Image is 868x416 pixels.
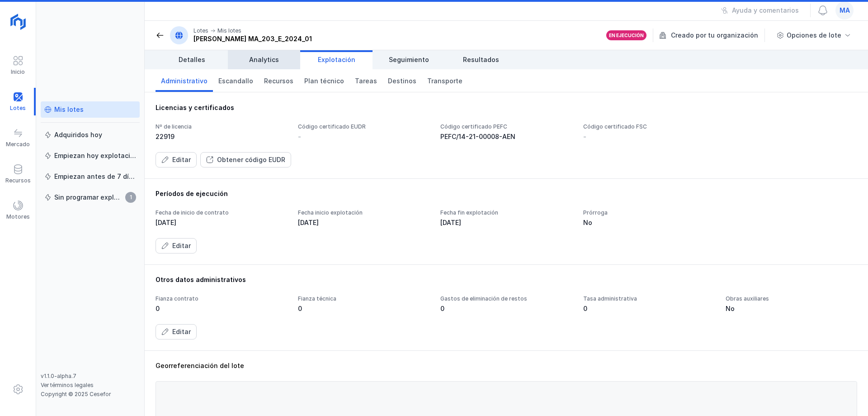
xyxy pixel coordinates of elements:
div: Código certificado EUDR [298,123,429,130]
div: Georreferenciación del lote [156,361,857,370]
img: logoRight.svg [7,10,29,33]
div: 22919 [156,132,287,141]
div: [DATE] [156,218,287,227]
div: Fecha de inicio de contrato [156,209,287,216]
div: Ayuda y comentarios [732,6,799,15]
div: Licencias y certificados [156,103,857,112]
a: Detalles [156,50,228,69]
div: Fianza técnica [298,295,429,302]
a: Sin programar explotación1 [41,189,140,206]
div: Recursos [5,177,31,184]
span: ma [840,6,850,15]
a: Recursos [259,69,299,92]
a: Administrativo [156,69,213,92]
div: - [298,132,301,141]
span: Detalles [179,55,205,64]
a: Plan técnico [299,69,349,92]
span: 1 [125,192,136,203]
span: Transporte [427,77,462,86]
div: En ejecución [609,32,644,38]
div: Obras auxiliares [726,295,857,302]
div: [DATE] [440,218,572,227]
div: PEFC/14-21-00008-AEN [440,132,572,141]
div: 0 [440,304,572,313]
div: Opciones de lote [787,31,841,40]
div: Prórroga [583,209,715,216]
div: Creado por tu organización [659,29,766,42]
a: Empiezan antes de 7 días [41,168,140,185]
a: Mis lotes [41,101,140,118]
a: Analytics [228,50,300,69]
button: Editar [156,324,197,339]
div: Fecha inicio explotación [298,209,429,216]
div: Mercado [6,141,30,148]
a: Empiezan hoy explotación [41,148,140,164]
div: Lotes [193,27,208,34]
div: Editar [172,241,191,250]
div: Editar [172,327,191,336]
div: Código certificado PEFC [440,123,572,130]
div: Empiezan hoy explotación [54,151,136,160]
a: Adquiridos hoy [41,127,140,143]
span: Explotación [318,55,355,64]
a: Escandallo [213,69,259,92]
div: No [583,218,715,227]
div: Sin programar explotación [54,193,123,202]
div: No [726,304,857,313]
div: Mis lotes [54,105,84,114]
span: Tareas [355,77,377,86]
a: Transporte [422,69,468,92]
div: 0 [583,304,715,313]
a: Explotación [300,50,373,69]
div: - [583,132,586,141]
span: Seguimiento [389,55,429,64]
span: Analytics [249,55,279,64]
div: Fianza contrato [156,295,287,302]
span: Escandallo [218,77,253,86]
div: 0 [298,304,429,313]
div: Adquiridos hoy [54,130,102,139]
div: Obtener código EUDR [217,155,285,164]
div: 0 [156,304,287,313]
div: Motores [6,213,30,220]
div: Otros datos administrativos [156,275,857,284]
div: Gastos de eliminación de restos [440,295,572,302]
div: Nº de licencia [156,123,287,130]
div: Tasa administrativa [583,295,715,302]
span: Plan técnico [304,77,344,86]
button: Obtener código EUDR [200,152,291,167]
a: Seguimiento [373,50,445,69]
div: Mis lotes [217,27,241,34]
span: Recursos [264,77,293,86]
div: Períodos de ejecución [156,189,857,198]
div: Copyright © 2025 Cesefor [41,391,140,398]
div: [PERSON_NAME] MA_203_E_2024_01 [193,34,312,43]
a: Resultados [445,50,517,69]
button: Editar [156,152,197,167]
span: Administrativo [161,77,208,86]
a: Tareas [349,69,382,92]
div: Inicio [11,68,25,76]
span: Resultados [463,55,499,64]
div: v1.1.0-alpha.7 [41,373,140,380]
button: Ayuda y comentarios [715,3,805,18]
div: Editar [172,155,191,164]
button: Editar [156,238,197,253]
div: Fecha fin explotación [440,209,572,216]
div: [DATE] [298,218,429,227]
a: Destinos [382,69,422,92]
span: Destinos [388,77,416,86]
div: Empiezan antes de 7 días [54,172,136,181]
a: Ver términos legales [41,382,94,388]
div: Código certificado FSC [583,123,715,130]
